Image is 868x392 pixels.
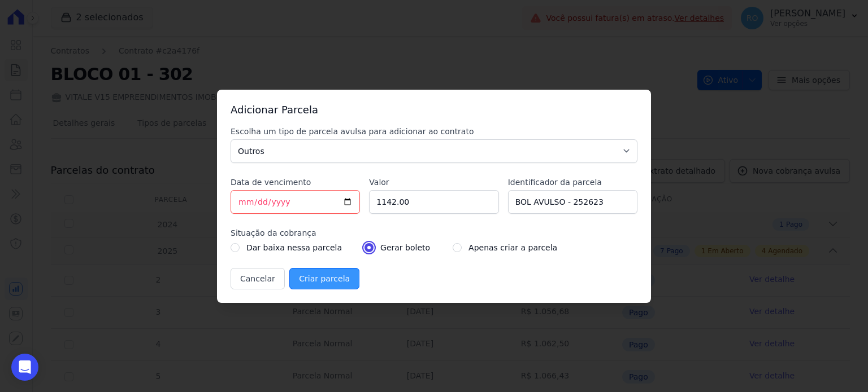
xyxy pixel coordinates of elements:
[246,241,342,254] label: Dar baixa nessa parcela
[508,177,637,188] label: Identificador da parcela
[468,241,557,254] label: Apenas criar a parcela
[231,103,637,117] h3: Adicionar Parcela
[231,227,637,239] label: Situação da cobrança
[231,177,360,188] label: Data de vencimento
[11,354,38,381] div: Open Intercom Messenger
[369,177,498,188] label: Valor
[289,268,359,289] input: Criar parcela
[231,268,285,289] button: Cancelar
[231,126,637,137] label: Escolha um tipo de parcela avulsa para adicionar ao contrato
[380,241,430,254] label: Gerar boleto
